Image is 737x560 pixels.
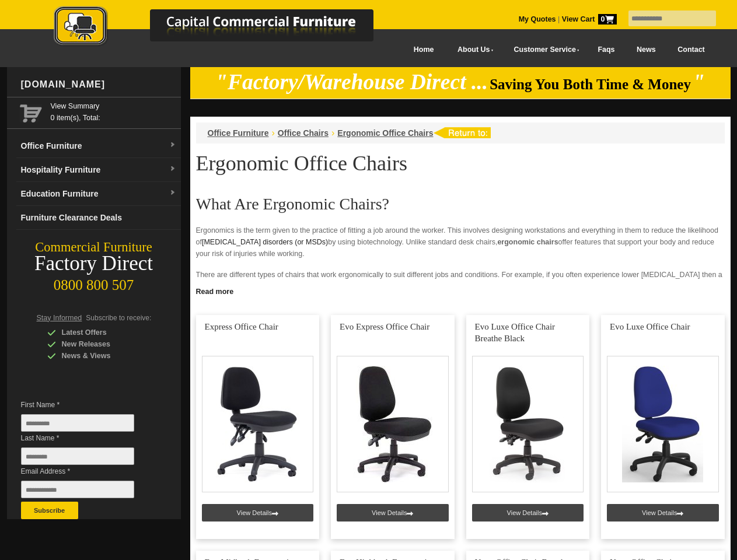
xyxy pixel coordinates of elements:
span: Email Address * [21,466,152,477]
input: Email Address * [21,481,134,498]
span: First Name * [21,399,152,411]
div: Factory Direct [7,256,181,272]
a: Contact [666,37,715,63]
a: Hospitality Furnituredropdown [16,158,181,182]
div: 0800 800 507 [7,271,181,293]
a: My Quotes [519,15,556,23]
a: Capital Commercial Furniture Logo [22,6,430,52]
a: Education Furnituredropdown [16,182,181,206]
span: Last Name * [21,432,152,444]
strong: View Cart [562,15,617,23]
img: dropdown [169,166,176,173]
div: [DOMAIN_NAME] [16,67,181,102]
a: View Cart0 [560,15,616,23]
a: View Summary [51,100,176,112]
a: Click to read more [190,283,731,297]
div: News & Views [47,350,158,362]
span: Saving You Both Time & Money [490,76,691,92]
img: return to [433,127,491,138]
input: First Name * [21,414,134,432]
strong: ergonomic chairs [497,238,558,246]
div: Commercial Furniture [7,239,181,256]
li: › [272,127,275,139]
a: Office Furnituredropdown [16,134,181,158]
em: " [693,70,705,94]
a: Faqs [587,37,626,63]
a: News [626,37,666,63]
img: dropdown [169,142,176,149]
a: Ergonomic Office Chairs [337,128,433,138]
a: Office Furniture [208,128,269,138]
a: About Us [445,37,501,63]
a: [MEDICAL_DATA] disorders (or MSDs) [202,238,328,246]
p: Ergonomics is the term given to the practice of fitting a job around the worker. This involves de... [196,225,725,260]
h2: What Are Ergonomic Chairs? [196,195,725,213]
p: There are different types of chairs that work ergonomically to suit different jobs and conditions... [196,269,725,292]
li: › [331,127,334,139]
a: Furniture Clearance Deals [16,206,181,230]
a: Customer Service [501,37,586,63]
span: Stay Informed [37,314,82,322]
span: Subscribe to receive: [86,314,151,322]
h1: Ergonomic Office Chairs [196,152,725,174]
a: Office Chairs [278,128,329,138]
input: Last Name * [21,447,134,465]
div: New Releases [47,338,158,350]
img: Capital Commercial Furniture Logo [22,6,430,48]
span: 0 item(s), Total: [51,100,176,122]
em: "Factory/Warehouse Direct ... [215,70,488,94]
button: Subscribe [21,502,78,519]
span: 0 [598,14,617,24]
div: Latest Offers [47,327,158,338]
img: dropdown [169,190,176,197]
